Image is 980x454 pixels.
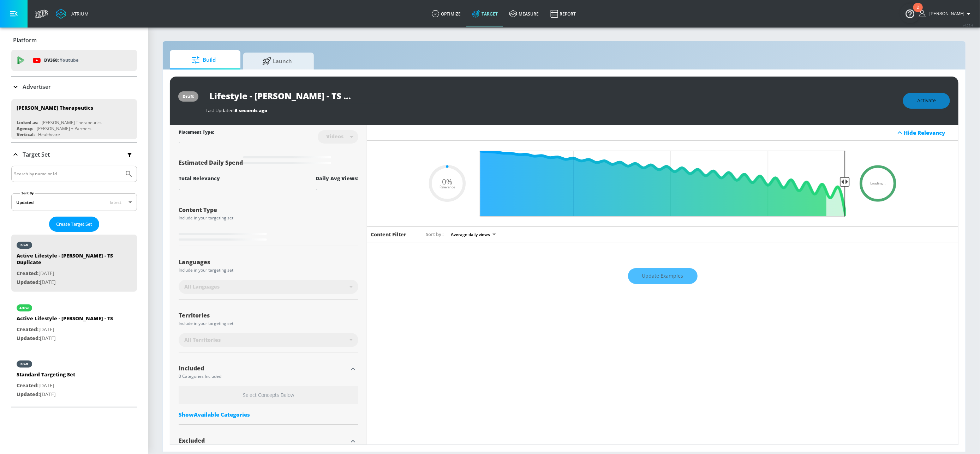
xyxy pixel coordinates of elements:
p: [DATE] [17,269,115,278]
div: 0 Categories Included [179,374,348,379]
span: login as: ashley.jan@zefr.com [927,11,964,16]
input: Search by name or Id [14,169,121,178]
div: All Languages [179,280,358,294]
div: Daily Avg Views: [316,175,358,182]
div: [PERSON_NAME] + Partners [37,126,91,132]
div: [PERSON_NAME] Therapeutics [17,104,93,111]
div: Active Lifestyle - [PERSON_NAME] - TS [17,315,113,325]
span: All Territories [184,337,221,344]
div: Excluded [179,438,348,443]
button: Create Target Set [49,217,99,232]
div: draftStandard Targeting SetCreated:[DATE]Updated:[DATE] [11,353,137,404]
p: [DATE] [17,390,75,399]
button: [PERSON_NAME] [919,10,973,18]
div: draftActive Lifestyle - [PERSON_NAME] - TS DuplicateCreated:[DATE]Updated:[DATE] [11,235,137,292]
div: Total Relevancy [179,175,220,182]
span: Created: [17,270,38,277]
span: All Languages [184,283,220,290]
p: Youtube [60,56,78,64]
h6: Content Filter [371,231,406,238]
div: Included [179,365,348,371]
p: DV360: [44,56,78,64]
span: Estimated Daily Spend [179,159,243,167]
span: Created: [17,382,38,389]
div: Hide Relevancy [367,125,958,141]
div: [PERSON_NAME] Therapeutics [42,120,102,126]
p: [DATE] [17,278,115,287]
div: Content Type [179,207,358,213]
span: Sort by [426,231,444,237]
label: Sort By [20,191,35,195]
a: measure [504,1,545,26]
span: Updated: [17,391,40,398]
p: [DATE] [17,381,75,390]
div: Advertiser [11,77,137,97]
div: ShowAvailable Categories [179,411,358,418]
h6: Select Concepts Below [179,386,358,404]
span: Loading... [870,182,886,185]
p: [DATE] [17,334,113,343]
div: Atrium [68,11,89,17]
div: [PERSON_NAME] TherapeuticsLinked as:[PERSON_NAME] TherapeuticsAgency:[PERSON_NAME] + PartnersVert... [11,99,137,139]
button: Open Resource Center, 2 new notifications [900,4,920,23]
div: Include in your targeting set [179,268,358,272]
span: Created: [17,326,38,333]
div: Videos [323,133,347,139]
span: Build [177,52,231,68]
span: Create Target Set [56,220,92,228]
div: Target Set [11,166,137,407]
div: activeActive Lifestyle - [PERSON_NAME] - TSCreated:[DATE]Updated:[DATE] [11,297,137,348]
p: Platform [13,36,37,44]
input: Final Threshold [476,151,850,217]
div: Territories [179,313,358,318]
div: draft [183,93,194,99]
span: Updated: [17,279,40,285]
span: latest [110,199,121,205]
div: Placement Type: [179,129,214,137]
span: Launch [250,53,304,69]
div: Linked as: [17,120,38,126]
div: active [20,306,29,310]
p: Advertiser [23,83,51,91]
div: Include in your targeting set [179,216,358,220]
div: Healthcare [38,132,60,138]
div: Active Lifestyle - [PERSON_NAME] - TS Duplicate [17,252,115,269]
div: Vertical: [17,132,35,138]
span: v 4.25.4 [963,23,973,27]
span: 6 seconds ago [235,107,267,114]
div: draft [20,362,28,366]
nav: list of Target Set [11,232,137,407]
p: Target Set [23,151,50,158]
div: Languages [179,259,358,265]
span: 0% [442,178,453,186]
span: Updated: [17,335,40,341]
div: Platform [11,30,137,50]
a: Report [545,1,582,26]
div: DV360: Youtube [11,50,137,71]
a: Atrium [56,8,89,19]
div: Last Updated: [205,107,896,114]
div: 2 [917,7,919,17]
span: Relevance [440,186,455,189]
div: Include in your targeting set [179,321,358,326]
p: [DATE] [17,325,113,334]
div: Target Set [11,143,137,166]
div: Agency: [17,126,33,132]
div: Hide Relevancy [904,129,954,136]
a: optimize [426,1,467,26]
div: Standard Targeting Set [17,371,75,381]
div: Updated [16,199,34,205]
div: Average daily views [447,230,498,239]
div: All Territories [179,333,358,347]
div: draft [20,243,28,247]
a: Target [467,1,504,26]
div: Estimated Daily Spend [179,151,358,167]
